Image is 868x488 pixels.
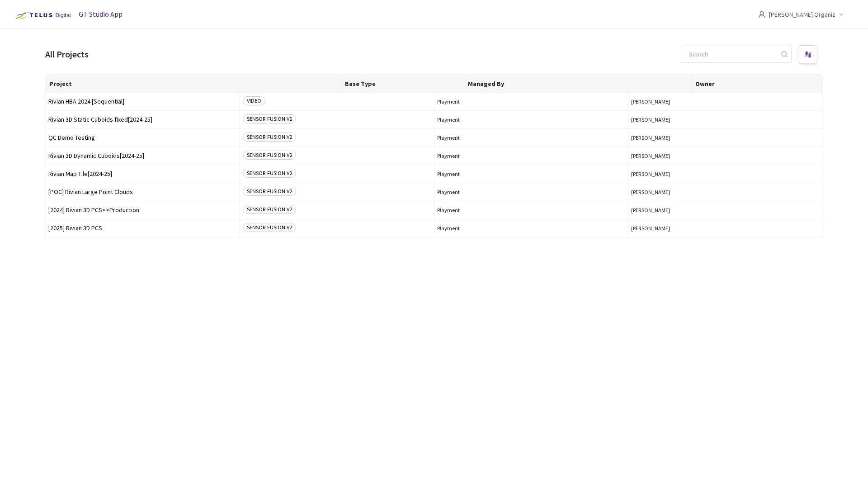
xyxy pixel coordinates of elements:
[437,98,626,105] span: Playment
[243,169,296,178] span: SENSOR FUSION V2
[437,116,626,123] span: Playment
[45,47,89,61] div: All Projects
[48,171,237,177] span: Rivian Map Tile[2024-25]
[341,75,464,93] th: Base Type
[437,189,626,195] span: Playment
[631,225,820,232] button: [PERSON_NAME]
[631,116,820,123] button: [PERSON_NAME]
[437,171,626,177] span: Playment
[48,116,237,123] span: Rivian 3D Static Cuboids fixed[2024-25]
[48,207,237,213] span: [2024] Rivian 3D PCS<>Production
[243,96,265,105] span: VIDEO
[243,151,296,160] span: SENSOR FUSION V2
[243,205,296,214] span: SENSOR FUSION V2
[243,133,296,142] span: SENSOR FUSION V2
[631,134,820,141] button: [PERSON_NAME]
[79,9,123,19] span: GT Studio App
[437,134,626,141] span: Playment
[11,8,74,23] img: Telus
[631,152,820,159] button: [PERSON_NAME]
[631,189,820,195] button: [PERSON_NAME]
[437,225,626,232] span: Playment
[243,187,296,196] span: SENSOR FUSION V2
[631,98,820,105] button: [PERSON_NAME]
[758,11,765,18] span: user
[437,207,626,213] span: Playment
[48,134,237,141] span: QC Demo Testing
[48,152,237,159] span: Rivian 3D Dynamic Cuboids[2024-25]
[631,171,820,177] button: [PERSON_NAME]
[243,114,296,123] span: SENSOR FUSION V2
[243,223,296,232] span: SENSOR FUSION V2
[839,12,844,17] span: down
[437,152,626,159] span: Playment
[46,75,341,93] th: Project
[684,46,780,62] input: Search
[48,98,237,105] span: Rivian HBA 2024 [Sequential]
[631,207,820,213] button: [PERSON_NAME]
[48,189,237,195] span: [POC] Rivian Large Point Clouds
[692,75,815,93] th: Owner
[464,75,692,93] th: Managed By
[48,225,237,232] span: [2025] Rivian 3D PCS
